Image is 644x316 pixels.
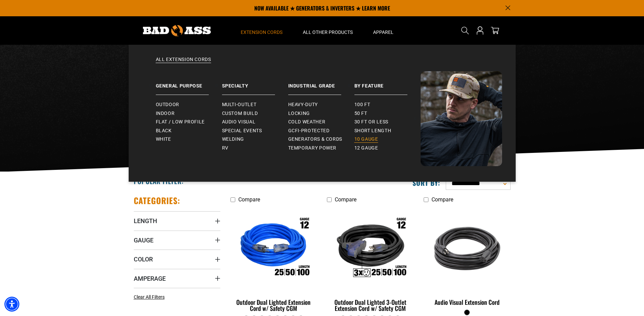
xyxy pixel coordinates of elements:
[424,206,510,309] a: black Audio Visual Extension Cord
[134,269,220,288] summary: Amperage
[238,196,260,203] span: Compare
[288,102,318,108] span: Heavy-Duty
[288,145,337,151] span: Temporary Power
[222,119,256,125] span: Audio Visual
[134,275,166,282] span: Amperage
[222,145,228,151] span: RV
[303,29,353,35] span: All Other Products
[134,217,157,225] span: Length
[222,100,288,109] a: Multi-Outlet
[354,126,421,135] a: Short Length
[156,71,222,95] a: General Purpose
[134,236,153,244] span: Gauge
[156,111,175,117] span: Indoor
[134,294,167,301] a: Clear All Filters
[328,210,413,288] img: Outdoor Dual Lighted 3-Outlet Extension Cord w/ Safety CGM
[231,210,316,288] img: Outdoor Dual Lighted Extension Cord w/ Safety CGM
[222,136,244,142] span: Welding
[288,135,354,144] a: Generators & Cords
[222,135,288,144] a: Welding
[134,231,220,250] summary: Gauge
[288,136,343,142] span: Generators & Cords
[354,128,391,134] span: Short Length
[143,25,211,36] img: Bad Ass Extension Cords
[354,119,388,125] span: 30 ft or less
[412,178,440,187] label: Sort by:
[475,16,485,45] a: Open this option
[156,118,222,126] a: Flat / Low Profile
[156,109,222,118] a: Indoor
[288,118,354,126] a: Cold Weather
[373,29,393,35] span: Apparel
[156,102,179,108] span: Outdoor
[424,210,510,288] img: black
[134,211,220,230] summary: Length
[354,144,421,153] a: 12 gauge
[490,26,500,35] a: cart
[288,128,330,134] span: GCFI-Protected
[241,29,282,35] span: Extension Cords
[354,136,378,142] span: 10 gauge
[288,71,354,95] a: Industrial Grade
[134,250,220,269] summary: Color
[460,25,471,36] summary: Search
[222,128,262,134] span: Special Events
[288,144,354,153] a: Temporary Power
[354,71,421,95] a: By Feature
[222,71,288,95] a: Specialty
[288,109,354,118] a: Locking
[222,109,288,118] a: Custom Build
[222,144,288,153] a: RV
[156,128,172,134] span: Black
[335,196,356,203] span: Compare
[424,299,510,305] div: Audio Visual Extension Cord
[134,294,165,300] span: Clear All Filters
[288,119,326,125] span: Cold Weather
[288,126,354,135] a: GCFI-Protected
[354,135,421,144] a: 10 gauge
[134,177,184,185] h2: Popular Filter:
[231,299,317,311] div: Outdoor Dual Lighted Extension Cord w/ Safety CGM
[293,16,363,45] summary: All Other Products
[288,111,310,117] span: Locking
[327,206,413,315] a: Outdoor Dual Lighted 3-Outlet Extension Cord w/ Safety CGM Outdoor Dual Lighted 3-Outlet Extensio...
[222,111,258,117] span: Custom Build
[327,299,413,311] div: Outdoor Dual Lighted 3-Outlet Extension Cord w/ Safety CGM
[354,109,421,118] a: 50 ft
[4,297,19,312] div: Accessibility Menu
[156,126,222,135] a: Black
[431,196,453,203] span: Compare
[134,255,153,263] span: Color
[354,102,370,108] span: 100 ft
[288,100,354,109] a: Heavy-Duty
[231,206,317,315] a: Outdoor Dual Lighted Extension Cord w/ Safety CGM Outdoor Dual Lighted Extension Cord w/ Safety CGM
[222,126,288,135] a: Special Events
[156,135,222,144] a: White
[354,100,421,109] a: 100 ft
[156,100,222,109] a: Outdoor
[156,119,205,125] span: Flat / Low Profile
[354,145,378,151] span: 12 gauge
[354,111,367,117] span: 50 ft
[421,71,502,166] img: Bad Ass Extension Cords
[134,195,181,206] h2: Categories:
[231,16,293,45] summary: Extension Cords
[156,136,171,142] span: White
[222,118,288,126] a: Audio Visual
[354,118,421,126] a: 30 ft or less
[142,56,502,71] a: All Extension Cords
[222,102,257,108] span: Multi-Outlet
[363,16,404,45] summary: Apparel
